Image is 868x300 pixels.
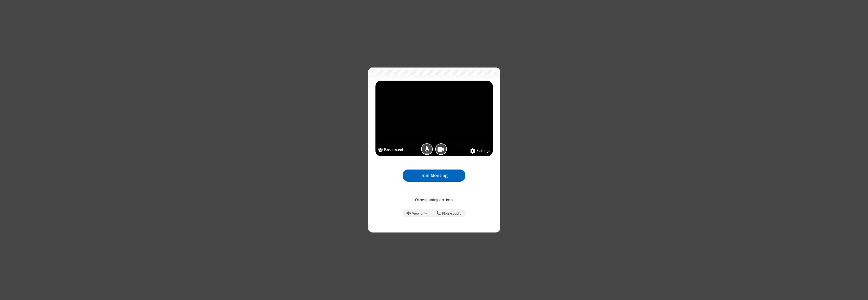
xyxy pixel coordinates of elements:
[403,170,465,182] button: Join Meeting
[431,210,432,217] span: |
[442,211,462,216] span: Phone audio
[412,211,427,216] span: View only
[470,148,490,154] button: Settings
[405,209,429,218] button: Prevent echo when there is already an active mic and speaker in the room.
[375,197,493,203] p: Other joining options
[435,143,447,155] button: Camera is on
[378,147,403,154] button: Background
[435,209,464,218] button: Use your phone for mic and speaker while you view the meeting on this device.
[421,143,433,155] button: Mic is on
